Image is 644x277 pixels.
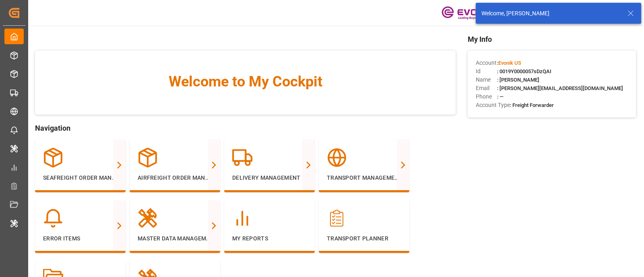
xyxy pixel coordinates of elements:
p: Airfreight Order Management [138,174,212,182]
p: Delivery Management [232,174,307,182]
img: Evonik-brand-mark-Deep-Purple-RGB.jpeg_1700498283.jpeg [442,6,494,20]
span: : Freight Forwarder [510,102,554,108]
p: Master Data Management [138,234,212,243]
span: Phone [476,92,497,101]
p: Transport Planner [327,234,401,243]
span: My Info [468,34,636,45]
span: : [PERSON_NAME] [497,77,539,83]
span: Id [476,67,497,76]
span: Account Type [476,101,510,109]
p: Seafreight Order Management [43,174,118,182]
span: Email [476,84,497,92]
span: Navigation [35,123,456,133]
div: Welcome, [PERSON_NAME] [481,9,620,18]
span: Welcome to My Cockpit [51,71,440,92]
span: : — [497,94,504,100]
span: : 0019Y0000057sDzQAI [497,68,551,74]
span: : [PERSON_NAME][EMAIL_ADDRESS][DOMAIN_NAME] [497,85,623,91]
p: Transport Management [327,174,401,182]
span: Account [476,59,497,67]
p: My Reports [232,234,307,243]
span: Evonik US [498,60,521,66]
span: : [497,60,521,66]
span: Name [476,76,497,84]
p: Error Items [43,234,118,243]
